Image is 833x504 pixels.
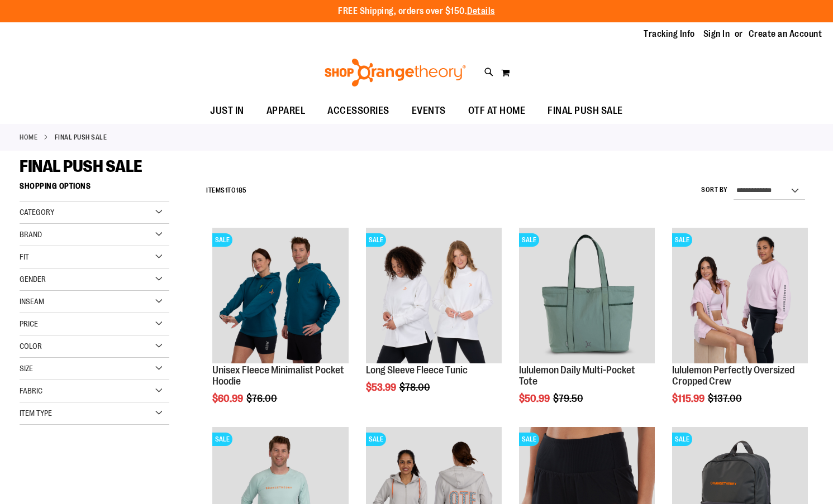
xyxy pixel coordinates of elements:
div: product [667,222,813,433]
span: Price [20,319,38,328]
span: $115.99 [672,393,706,404]
div: product [513,222,660,433]
img: Unisex Fleece Minimalist Pocket Hoodie [212,228,348,363]
div: product [360,222,507,421]
span: Gender [20,275,46,284]
a: Unisex Fleece Minimalist Pocket Hoodie [212,364,344,387]
img: Shop Orangetheory [323,59,468,87]
p: FREE Shipping, orders over $150. [338,5,495,18]
a: Sign In [703,28,730,40]
img: Product image for Fleece Long Sleeve [366,228,502,363]
span: 1 [225,186,228,194]
span: APPAREL [266,98,306,123]
span: SALE [212,433,232,446]
a: FINAL PUSH SALE [536,98,634,123]
span: $137.00 [708,393,744,404]
a: OTF AT HOME [457,98,537,124]
span: $79.50 [553,393,585,404]
span: FINAL PUSH SALE [548,98,623,123]
span: Color [20,342,42,351]
span: $60.99 [212,393,245,404]
a: ACCESSORIES [316,98,401,124]
a: lululemon Daily Multi-Pocket Tote [519,364,635,387]
h2: Items to [206,182,247,199]
span: SALE [672,233,692,247]
a: Long Sleeve Fleece Tunic [366,364,468,376]
div: product [207,222,354,433]
span: $50.99 [519,393,551,404]
span: Inseam [20,297,44,306]
span: SALE [519,433,539,446]
span: $76.00 [246,393,279,404]
a: Product image for Fleece Long SleeveSALE [366,228,502,365]
a: lululemon Perfectly Oversized Cropped Crew [672,364,794,387]
span: Fit [20,252,29,261]
span: OTF AT HOME [468,98,526,123]
a: lululemon Perfectly Oversized Cropped CrewSALE [672,228,808,365]
span: SALE [212,233,232,247]
a: lululemon Daily Multi-Pocket ToteSALE [519,228,655,365]
a: Details [467,6,495,16]
a: EVENTS [401,98,457,124]
span: Size [20,364,33,373]
span: Fabric [20,386,42,395]
a: Create an Account [749,28,822,40]
span: $53.99 [366,382,398,393]
span: SALE [519,233,539,247]
a: Unisex Fleece Minimalist Pocket HoodieSALE [212,228,348,365]
span: EVENTS [412,98,446,123]
span: ACCESSORIES [327,98,389,123]
span: Brand [20,230,42,239]
img: lululemon Daily Multi-Pocket Tote [519,228,655,363]
strong: Shopping Options [20,176,169,201]
a: Tracking Info [644,28,695,40]
span: Item Type [20,409,52,417]
strong: FINAL PUSH SALE [55,132,107,142]
span: JUST IN [210,98,244,123]
a: APPAREL [255,98,317,124]
a: Home [20,132,37,142]
span: Category [20,208,54,217]
span: SALE [366,433,386,446]
span: FINAL PUSH SALE [20,157,142,176]
span: SALE [366,233,386,247]
label: Sort By [701,185,728,195]
span: $78.00 [399,382,432,393]
img: lululemon Perfectly Oversized Cropped Crew [672,228,808,363]
a: JUST IN [199,98,255,124]
span: SALE [672,433,692,446]
span: 185 [236,186,247,194]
